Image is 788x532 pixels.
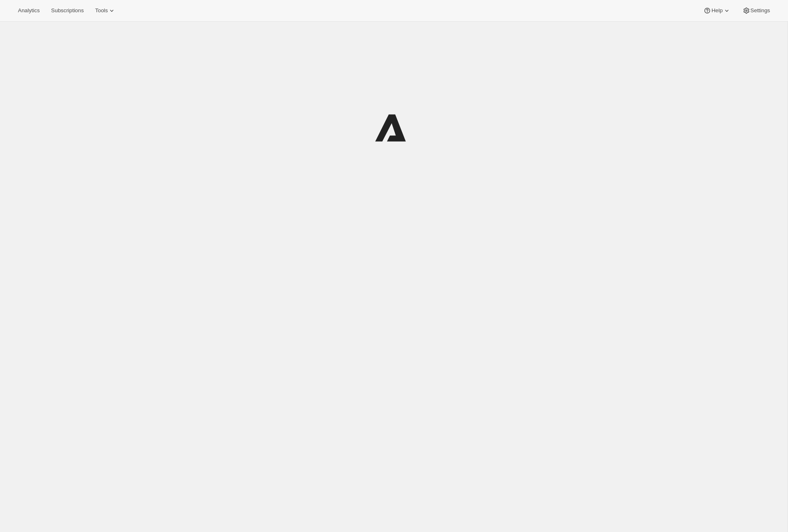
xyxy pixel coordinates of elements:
span: Help [711,7,722,14]
button: Settings [737,5,775,16]
button: Help [698,5,735,16]
span: Settings [750,7,770,14]
button: Analytics [13,5,44,16]
span: Analytics [18,7,40,14]
span: Subscriptions [51,7,84,14]
button: Subscriptions [46,5,89,16]
span: Tools [95,7,108,14]
button: Tools [90,5,121,16]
